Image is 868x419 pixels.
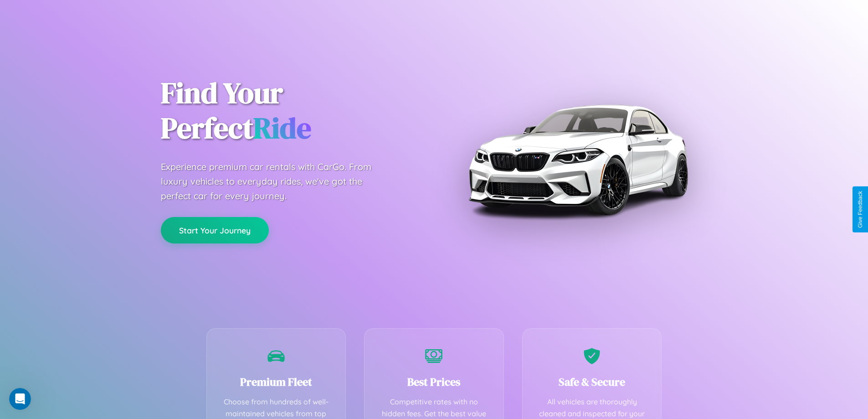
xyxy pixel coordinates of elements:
h3: Best Prices [378,374,490,389]
div: Give Feedback [857,191,863,228]
button: Start Your Journey [161,217,269,243]
h3: Premium Fleet [221,374,332,389]
p: Experience premium car rentals with CarGo. From luxury vehicles to everyday rides, we've got the ... [161,160,389,203]
iframe: Intercom live chat [9,388,31,410]
img: Premium BMW car rental vehicle [464,46,692,274]
h3: Safe & Secure [536,374,648,389]
h1: Find Your Perfect [161,76,421,146]
span: Ride [253,108,311,148]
